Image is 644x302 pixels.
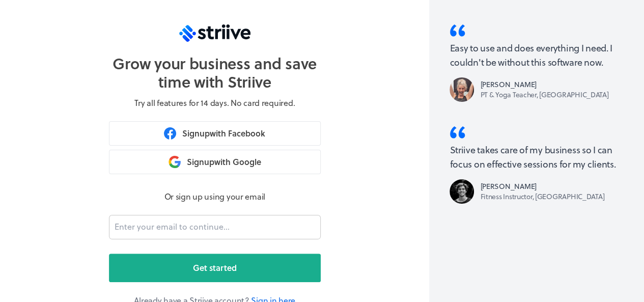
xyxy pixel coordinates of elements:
[109,254,321,282] button: Get started
[109,150,321,174] button: Signupwith Google
[134,97,295,109] p: Try all features for 14 days. No card required.
[480,79,608,90] div: [PERSON_NAME]
[450,179,474,204] img: James - Fitness Instructor, Melbourne
[450,77,474,102] img: Alex - PT & Yoga Teacher, Boston
[109,190,321,203] p: Or sign up using your email
[109,215,321,239] input: Enter your email to continue...
[193,262,237,274] span: Get started
[450,143,624,171] p: Striive takes care of my business so I can focus on effective sessions for my clients.
[109,54,321,91] h1: Grow your business and save time with Striive
[480,191,604,202] div: Fitness Instructor, [GEOGRAPHIC_DATA]
[450,41,624,69] p: Easy to use and does everything I need. I couldn't be without this software now.
[480,181,604,191] div: [PERSON_NAME]
[109,121,321,146] button: Signupwith Facebook
[480,90,608,100] div: PT & Yoga Teacher, [GEOGRAPHIC_DATA]
[179,24,250,42] img: logo-trans.svg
